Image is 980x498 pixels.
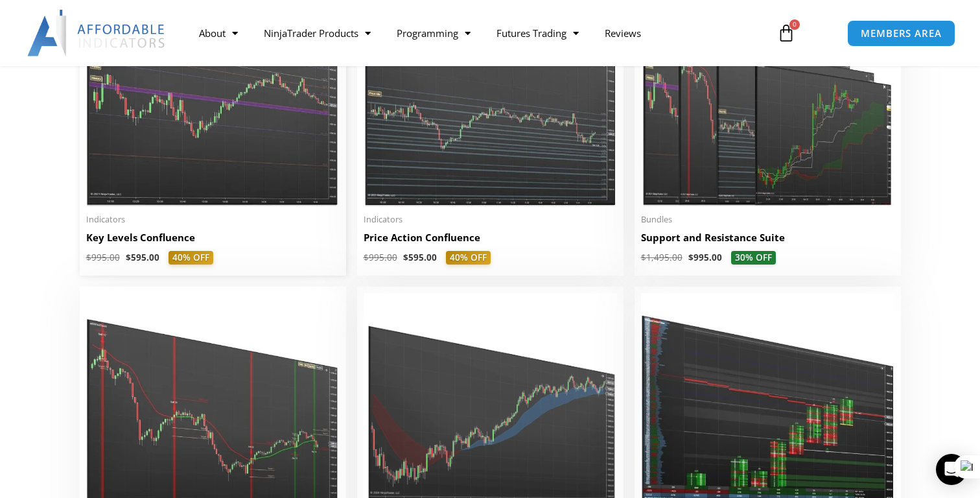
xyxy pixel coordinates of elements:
[592,18,654,48] a: Reviews
[688,252,694,263] span: $
[86,214,340,225] span: Indicators
[641,231,894,244] h2: Support and Resistance Suite
[126,252,159,263] bdi: 595.00
[364,231,617,251] a: Price Action Confluence
[384,18,484,48] a: Programming
[789,19,800,30] span: 0
[484,18,592,48] a: Futures Trading
[86,231,340,251] a: Key Levels Confluence
[169,251,213,265] span: 40% OFF
[847,20,955,47] a: MEMBERS AREA
[936,454,967,485] div: Open Intercom Messenger
[86,252,91,263] span: $
[364,252,397,263] bdi: 995.00
[186,18,251,48] a: About
[27,10,167,56] img: LogoAI | Affordable Indicators – NinjaTrader
[731,251,776,265] span: 30% OFF
[446,251,491,265] span: 40% OFF
[126,252,131,263] span: $
[641,252,646,263] span: $
[861,29,942,38] span: MEMBERS AREA
[403,252,408,263] span: $
[641,252,682,263] bdi: 1,495.00
[364,214,617,225] span: Indicators
[251,18,384,48] a: NinjaTrader Products
[641,214,894,225] span: Bundles
[403,252,437,263] bdi: 595.00
[364,252,369,263] span: $
[688,252,722,263] bdi: 995.00
[364,231,617,244] h2: Price Action Confluence
[186,18,764,48] nav: Menu
[86,252,120,263] bdi: 995.00
[86,231,340,244] h2: Key Levels Confluence
[641,231,894,251] a: Support and Resistance Suite
[758,14,815,52] a: 0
